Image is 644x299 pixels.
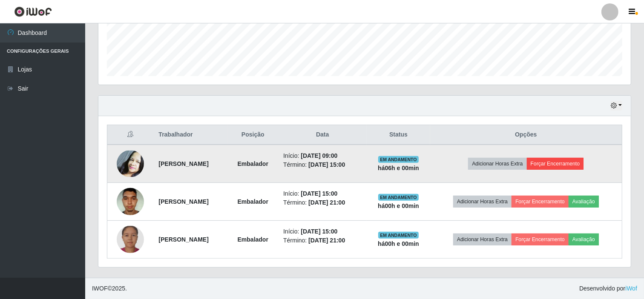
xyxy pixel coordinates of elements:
[92,284,127,293] span: © 2025 .
[283,160,362,169] li: Término:
[238,198,268,205] strong: Embalador
[378,240,419,247] strong: há 00 h e 00 min
[625,285,637,292] a: iWof
[153,125,227,145] th: Trabalhador
[283,151,362,160] li: Início:
[301,190,337,197] time: [DATE] 15:00
[378,194,419,201] span: EM ANDAMENTO
[378,165,419,171] strong: há 06 h e 00 min
[569,234,599,245] button: Avaliação
[278,125,367,145] th: Data
[512,234,569,245] button: Forçar Encerramento
[283,198,362,207] li: Término:
[512,196,569,208] button: Forçar Encerramento
[430,125,622,145] th: Opções
[117,183,144,219] img: 1689458402728.jpeg
[378,202,419,209] strong: há 00 h e 00 min
[378,156,419,163] span: EM ANDAMENTO
[308,161,345,168] time: [DATE] 15:00
[117,226,144,253] img: 1749397682439.jpeg
[238,160,268,167] strong: Embalador
[468,158,526,170] button: Adicionar Horas Extra
[569,196,599,208] button: Avaliação
[158,160,208,167] strong: [PERSON_NAME]
[158,198,208,205] strong: [PERSON_NAME]
[228,125,279,145] th: Posição
[283,189,362,198] li: Início:
[283,227,362,236] li: Início:
[527,158,584,170] button: Forçar Encerramento
[301,152,337,159] time: [DATE] 09:00
[117,151,144,177] img: 1724612024649.jpeg
[301,228,337,235] time: [DATE] 15:00
[92,285,108,292] span: IWOF
[378,232,419,239] span: EM ANDAMENTO
[308,237,345,244] time: [DATE] 21:00
[453,234,512,245] button: Adicionar Horas Extra
[453,196,512,208] button: Adicionar Horas Extra
[238,236,268,243] strong: Embalador
[579,284,637,293] span: Desenvolvido por
[283,236,362,245] li: Término:
[308,199,345,206] time: [DATE] 21:00
[158,236,208,243] strong: [PERSON_NAME]
[14,6,52,17] img: CoreUI Logo
[367,125,430,145] th: Status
